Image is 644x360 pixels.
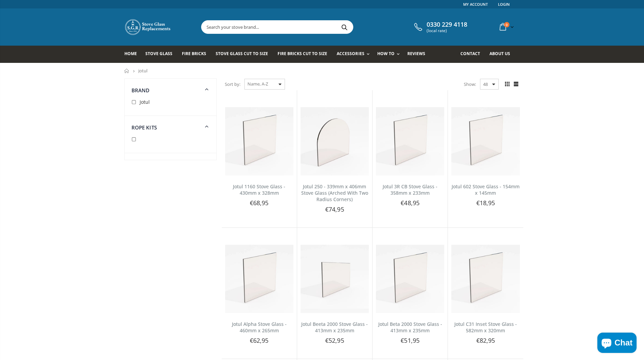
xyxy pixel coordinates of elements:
a: Contact [460,46,485,63]
span: Reviews [407,51,425,56]
button: Add to Cart [461,208,510,221]
span: List view [512,80,520,88]
span: Stove Glass Cut To Size [216,51,268,56]
span: jotul [138,68,147,74]
img: Jotul 3R CB Stove Glass [376,107,444,175]
button: Add to Cart [235,345,284,359]
img: Stove Glass Replacement [124,19,172,35]
img: Jotul C31 Inset Stove Glass [451,245,520,313]
a: How To [377,46,403,63]
button: Add to Cart [310,345,359,359]
span: €18,95 [476,199,495,207]
a: About us [490,46,515,63]
img: Jotul Beta 2000 Stove Glass [376,245,444,313]
span: Add to Cart [475,349,503,355]
span: How To [377,51,395,56]
a: Stove Glass [145,46,177,63]
a: Fire Bricks Cut To Size [278,46,332,63]
a: Accessories [337,46,373,63]
span: Rope Kits [132,124,157,131]
span: Home [124,51,137,56]
span: Add to Cart [324,218,353,224]
span: €52,95 [325,336,344,344]
button: Add to Cart [461,345,510,359]
button: Add to Cart [385,345,434,359]
inbox-online-store-chat: Shopify online store chat [595,333,639,355]
a: Home [124,46,142,63]
a: Home [124,69,129,73]
button: Search [337,21,352,33]
span: About us [490,51,510,56]
span: €62,95 [250,336,269,344]
span: Jotul [140,99,150,105]
button: Add to Cart [235,208,284,221]
a: Jotul 602 Stove Glass - 154mm x 145mm [452,183,520,196]
a: Jotul Beta 2000 Stove Glass - 413mm x 235mm [378,321,442,334]
a: Jotul C31 Inset Stove Glass - 582mm x 320mm [454,321,517,334]
span: 0 [504,22,509,27]
img: Jotul 250 arched stove glass with the two bottom corners rounded [301,107,369,175]
span: €74,95 [325,205,344,213]
span: Stove Glass [145,51,172,56]
button: Add to Cart [385,208,434,221]
span: Sort by: [225,78,240,90]
a: Reviews [407,46,430,63]
a: Fire Bricks [182,46,211,63]
span: Add to Cart [400,211,428,217]
span: Grid view [504,80,511,88]
span: Add to Cart [248,211,277,217]
span: €82,95 [476,336,495,344]
span: Add to Cart [248,349,277,355]
img: Jotul Beeta 2000 Stove Glass [301,245,369,313]
span: €51,95 [401,336,420,344]
a: Jotul Beeta 2000 Stove Glass - 413mm x 235mm [301,321,368,334]
img: Jotul Alpha Stove Glass [225,245,293,313]
span: Add to Cart [400,349,428,355]
input: Search your stove brand... [201,21,429,33]
a: Stove Glass Cut To Size [216,46,273,63]
a: Jotul 3R CB Stove Glass - 358mm x 233mm [383,183,437,196]
a: Jotul 250 - 339mm x 406mm Stove Glass (Arched With Two Radius Corners) [301,183,368,202]
span: Add to Cart [324,349,353,355]
a: Jotul 1160 Stove Glass - 430mm x 328mm [233,183,285,196]
span: Add to Cart [475,211,503,217]
span: 0330 229 4118 [427,21,467,28]
a: 0 [497,20,515,33]
span: Fire Bricks [182,51,206,56]
img: Jotul 1160 Stove Glass [225,107,293,175]
a: Jotul Alpha Stove Glass - 460mm x 265mm [232,321,287,334]
span: (local rate) [427,28,467,33]
span: Contact [460,51,480,56]
span: Brand [132,87,150,94]
span: €68,95 [250,199,269,207]
span: Fire Bricks Cut To Size [278,51,327,56]
span: Show: [464,79,476,90]
button: Add to Cart [310,214,359,227]
span: Accessories [337,51,364,56]
img: Jotul 602 Stove Glass [451,107,520,175]
a: 0330 229 4118 (local rate) [412,21,467,33]
span: €48,95 [401,199,420,207]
